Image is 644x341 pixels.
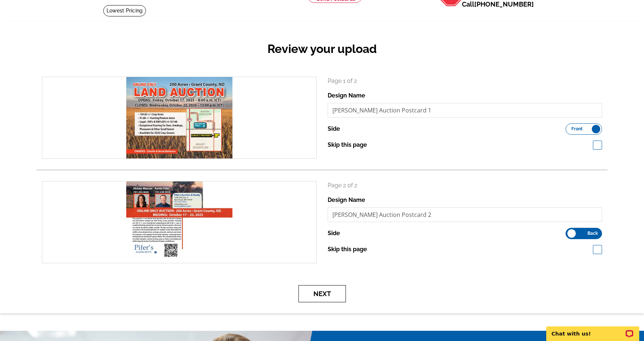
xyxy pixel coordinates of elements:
span: Call [462,0,534,8]
iframe: LiveChat chat widget [541,318,644,341]
span: Front [571,127,583,131]
input: File Name [328,103,602,118]
p: Page 2 of 2 [328,181,602,190]
label: Design Name [328,91,365,100]
label: Skip this page [328,245,367,254]
p: Page 1 of 2 [328,77,602,85]
input: File Name [328,207,602,222]
a: [PHONE_NUMBER] [474,0,534,8]
label: Skip this page [328,141,367,149]
label: Design Name [328,196,365,204]
span: Back [587,231,598,235]
button: Next [298,285,346,302]
h2: Review your upload [36,42,608,56]
label: Side [328,229,340,238]
label: Side [328,124,340,133]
